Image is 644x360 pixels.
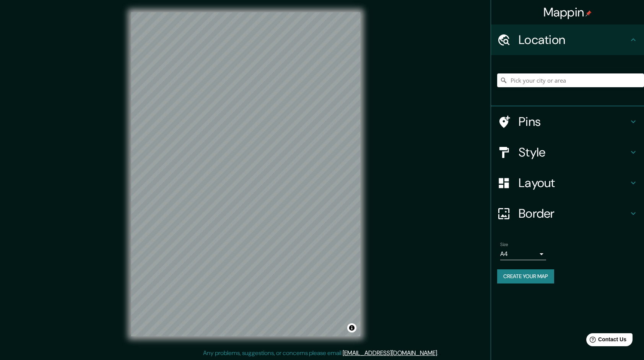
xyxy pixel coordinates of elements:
img: pin-icon.png [585,10,592,16]
div: Pins [491,106,644,137]
div: Border [491,198,644,229]
h4: Layout [519,175,629,191]
canvas: Map [131,12,360,336]
div: Location [491,24,644,55]
div: . [439,349,441,358]
button: Toggle attribution [347,323,356,332]
div: Style [491,137,644,168]
button: Create your map [497,269,554,283]
div: Layout [491,168,644,198]
label: Size [500,241,508,248]
div: . [438,349,439,358]
h4: Style [519,145,629,160]
h4: Mappin [543,5,592,20]
input: Pick your city or area [497,73,644,87]
p: Any problems, suggestions, or concerns please email . [203,349,438,358]
div: A4 [500,248,546,260]
h4: Pins [519,114,629,129]
iframe: Help widget launcher [576,330,636,352]
h4: Border [519,206,629,221]
h4: Location [519,32,629,47]
a: [EMAIL_ADDRESS][DOMAIN_NAME] [343,349,437,357]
